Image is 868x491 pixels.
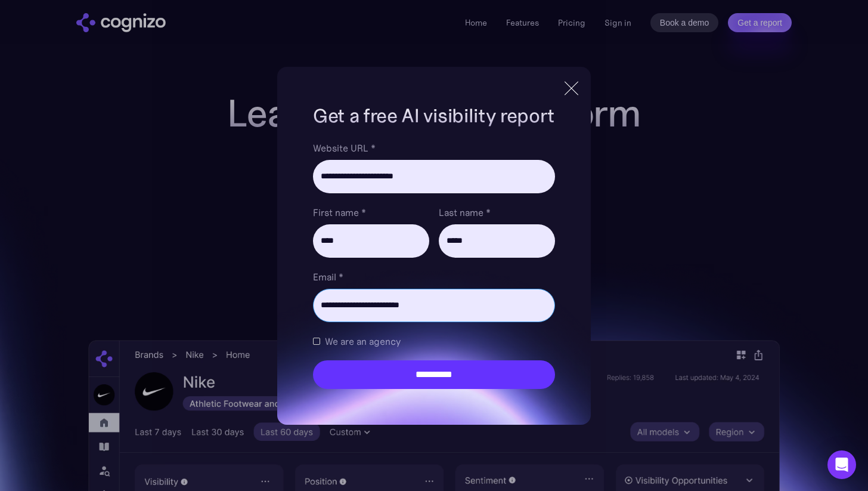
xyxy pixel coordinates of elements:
[313,141,555,155] label: Website URL *
[313,103,555,129] h1: Get a free AI visibility report
[439,205,555,220] label: Last name *
[313,205,429,220] label: First name *
[313,270,555,284] label: Email *
[325,334,401,348] span: We are an agency
[313,141,555,389] form: Brand Report Form
[827,450,856,479] div: Open Intercom Messenger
